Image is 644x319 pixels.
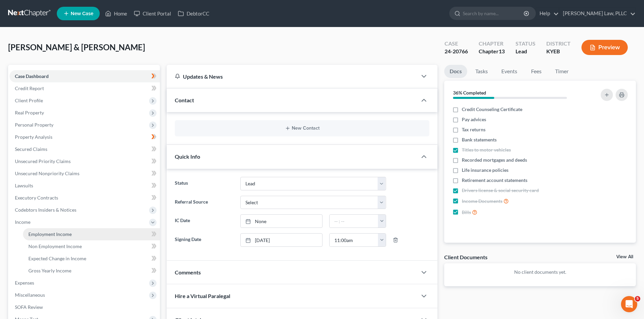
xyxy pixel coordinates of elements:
[453,90,486,96] strong: 36% Completed
[171,233,237,247] label: Signing Date
[470,65,493,78] a: Tasks
[9,301,160,313] a: SOFA Review
[15,170,79,176] span: Unsecured Nonpriority Claims
[462,147,511,153] span: Titles to motor vehicles
[241,234,322,246] a: [DATE]
[15,304,43,310] span: SOFA Review
[559,7,636,20] a: [PERSON_NAME] Law, PLLC
[462,106,522,113] span: Credit Counseling Certificate
[23,240,160,252] a: Non Employment Income
[525,65,547,78] a: Fees
[175,293,230,299] span: Hire a Virtual Paralegal
[9,82,160,95] a: Credit Report
[23,252,160,265] a: Expected Change in Income
[15,219,30,225] span: Income
[496,65,523,78] a: Events
[15,134,52,140] span: Property Analysis
[175,269,201,275] span: Comments
[479,40,505,48] div: Chapter
[9,180,160,192] a: Lawsuits
[516,40,535,48] div: Status
[516,48,535,55] div: Lead
[9,155,160,167] a: Unsecured Priority Claims
[550,65,574,78] a: Timer
[463,7,525,20] input: Search by name...
[15,85,44,91] span: Credit Report
[28,256,86,261] span: Expected Change in Income
[71,11,93,16] span: New Case
[9,143,160,155] a: Secured Claims
[462,209,471,216] span: Bills
[499,48,505,54] span: 13
[9,70,160,82] a: Case Dashboard
[15,146,47,152] span: Secured Claims
[180,126,424,131] button: New Contact
[175,73,409,80] div: Updates & News
[171,196,237,209] label: Referral Source
[171,177,237,190] label: Status
[462,126,485,133] span: Tax returns
[621,296,637,312] iframe: Intercom live chat
[15,110,44,115] span: Real Property
[445,48,468,55] div: 24-20766
[330,234,378,246] input: -- : --
[445,40,468,48] div: Case
[23,265,160,277] a: Gross Yearly Income
[9,192,160,204] a: Executory Contracts
[462,177,527,184] span: Retirement account statements
[15,73,49,79] span: Case Dashboard
[15,158,71,164] span: Unsecured Priority Claims
[462,136,497,143] span: Bank statements
[15,280,34,286] span: Expenses
[102,7,130,20] a: Home
[444,254,487,261] div: Client Documents
[23,228,160,240] a: Employment Income
[174,7,213,20] a: DebtorCC
[635,296,640,301] span: 5
[15,122,53,128] span: Personal Property
[462,116,486,123] span: Pay advices
[546,40,571,48] div: District
[241,215,322,228] a: None
[616,255,633,259] a: View All
[462,167,508,174] span: Life insurance policies
[28,231,72,237] span: Employment Income
[28,243,82,249] span: Non Employment Income
[479,48,505,55] div: Chapter
[15,292,45,298] span: Miscellaneous
[9,167,160,180] a: Unsecured Nonpriority Claims
[175,97,194,103] span: Contact
[9,131,160,143] a: Property Analysis
[536,7,559,20] a: Help
[15,98,43,103] span: Client Profile
[15,195,58,201] span: Executory Contracts
[462,187,539,194] span: Drivers license & social security card
[175,153,200,160] span: Quick Info
[462,157,527,163] span: Recorded mortgages and deeds
[15,207,76,213] span: Codebtors Insiders & Notices
[15,183,33,188] span: Lawsuits
[444,65,467,78] a: Docs
[462,198,502,205] span: Income Documents
[450,269,630,275] p: No client documents yet.
[28,268,71,273] span: Gross Yearly Income
[330,215,378,228] input: -- : --
[171,214,237,228] label: IC Date
[581,40,628,55] button: Preview
[8,42,145,52] span: [PERSON_NAME] & [PERSON_NAME]
[130,7,174,20] a: Client Portal
[546,48,571,55] div: KYEB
